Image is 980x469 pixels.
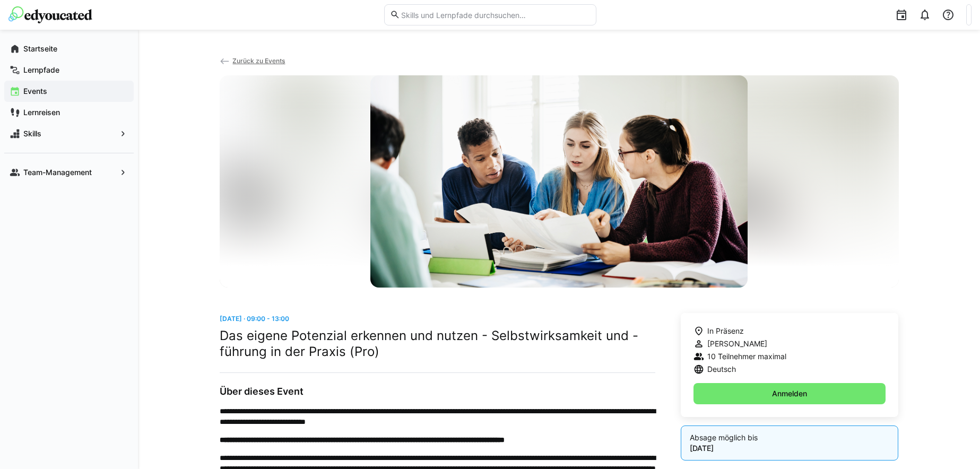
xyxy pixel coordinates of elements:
span: Anmelden [770,388,809,399]
span: [DATE] · 09:00 - 13:00 [220,315,289,323]
span: In Präsenz [707,326,744,336]
span: [PERSON_NAME] [707,338,767,349]
span: Zurück zu Events [232,57,285,65]
h3: Über dieses Event [220,386,655,397]
span: 10 Teilnehmer maximal [707,351,786,362]
a: Zurück zu Events [220,57,285,65]
p: Absage möglich bis [690,432,890,443]
h2: Das eigene Potenzial erkennen und nutzen - Selbstwirksamkeit und -führung in der Praxis (Pro) [220,328,655,360]
span: Deutsch [707,364,736,375]
button: Anmelden [693,383,886,404]
p: [DATE] [690,443,890,454]
input: Skills und Lernpfade durchsuchen… [400,10,590,20]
